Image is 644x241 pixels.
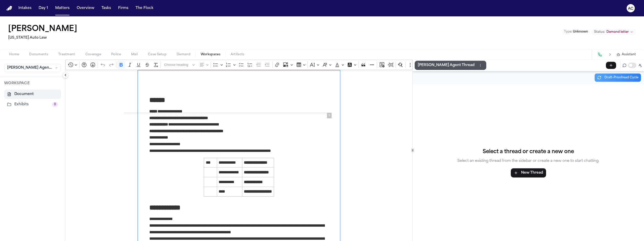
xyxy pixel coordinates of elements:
[4,90,61,99] button: Document
[62,72,69,78] button: Collapse sidebar
[6,6,12,11] a: Home
[6,6,12,11] img: Finch Logo
[7,65,53,70] span: [PERSON_NAME] Agent Demand
[164,62,191,68] span: Choose heading
[8,35,79,41] h2: [US_STATE] Auto Law
[8,25,77,34] button: Edit matter name
[8,25,77,34] h1: [PERSON_NAME]
[595,74,641,82] button: Draft-Proofread Cycle
[4,64,61,72] button: [PERSON_NAME] Agent Demand
[418,62,474,68] p: [PERSON_NAME] Agent Thread
[177,53,190,57] span: Demand
[116,4,130,13] button: Firms
[457,158,599,164] p: Select an existing thread from the sidebar or create a new one to start chatting.
[37,4,50,13] button: Day 1
[58,53,75,57] span: Treatment
[65,60,412,70] div: Editor toolbar
[622,53,636,57] span: Assistant
[133,4,155,13] button: The Flock
[511,168,546,177] button: New Thread
[457,148,599,156] h4: Select a thread or create a new one
[628,63,636,68] button: Toggle proofreading mode
[617,53,636,57] button: Assistant
[148,53,166,57] span: Case Setup
[53,4,72,13] button: Matters
[4,80,61,87] p: WORKSPACE
[415,61,486,70] button: [PERSON_NAME] Agent ThreadThread actions
[9,53,19,57] span: Home
[16,4,33,13] button: Intakes
[564,30,572,33] span: Type :
[573,30,588,33] span: Unknown
[29,53,48,57] span: Documents
[596,51,603,58] button: Make a Call
[131,53,138,57] span: Mail
[594,30,605,34] span: Status:
[478,62,483,68] button: Thread actions
[592,29,636,35] button: Change status from Demand letter
[201,53,220,57] span: Workspaces
[52,102,58,107] span: 0
[4,100,61,109] button: Exhibits0
[85,53,101,57] span: Coverage
[628,7,634,11] text: AC
[99,4,113,13] button: Tasks
[604,76,638,80] span: Draft-Proofread Cycle
[75,4,96,13] button: Overview
[231,53,244,57] span: Artifacts
[606,30,629,34] span: Demand letter
[162,61,197,69] button: Heading
[562,29,590,34] button: Edit Type: Unknown
[111,53,121,57] span: Police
